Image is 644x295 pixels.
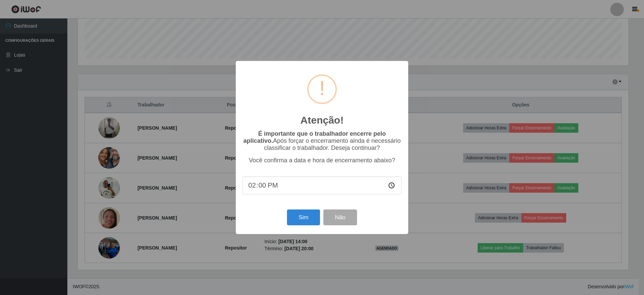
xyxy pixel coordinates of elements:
[323,209,357,225] button: Não
[287,209,320,225] button: Sim
[243,130,386,144] b: É importante que o trabalhador encerre pelo aplicativo.
[243,157,401,164] p: Você confirma a data e hora de encerramento abaixo?
[300,114,344,126] h2: Atenção!
[243,130,401,152] p: Após forçar o encerramento ainda é necessário classificar o trabalhador. Deseja continuar?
